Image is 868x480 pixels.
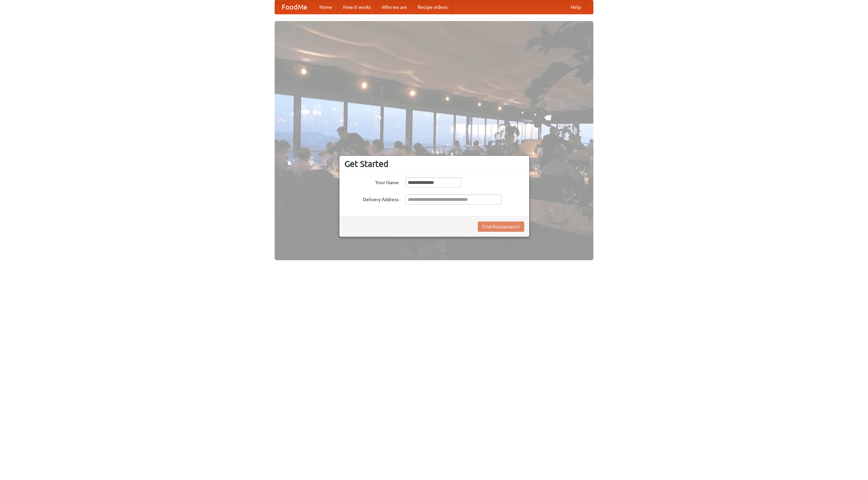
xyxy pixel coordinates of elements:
label: Delivery Address [344,194,399,203]
a: How it works [338,0,376,14]
a: Home [314,0,338,14]
button: Find Restaurants! [478,222,524,232]
a: FoodMe [275,0,314,14]
a: Help [565,0,586,14]
h3: Get Started [344,159,524,169]
a: Recipe videos [412,0,453,14]
a: Who we are [376,0,412,14]
label: Your Name [344,177,399,186]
